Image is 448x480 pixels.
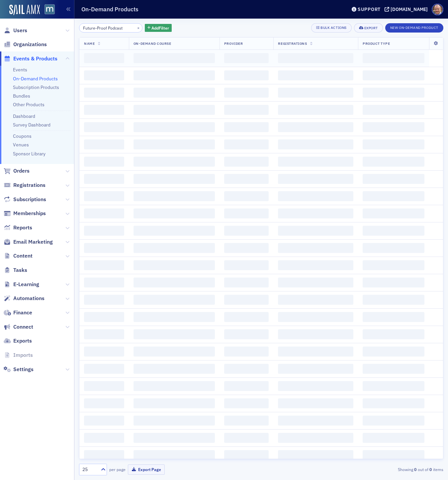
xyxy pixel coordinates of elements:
span: ‌ [363,122,424,132]
span: Name [84,41,95,46]
span: ‌ [224,191,269,201]
a: Memberships [4,210,46,217]
a: SailAMX [9,5,40,15]
button: New On-Demand Product [385,23,443,33]
span: ‌ [224,329,269,339]
span: ‌ [278,88,353,98]
span: ‌ [224,157,269,167]
span: ‌ [363,398,424,408]
span: ‌ [134,260,215,270]
span: ‌ [134,70,215,80]
span: ‌ [134,122,215,132]
a: Settings [4,366,34,373]
span: ‌ [134,278,215,287]
span: Connect [13,323,33,331]
span: ‌ [278,226,353,236]
span: ‌ [278,433,353,443]
span: ‌ [278,260,353,270]
a: Email Marketing [4,238,53,246]
span: ‌ [134,88,215,98]
span: ‌ [84,226,124,236]
span: Email Marketing [13,238,53,246]
span: ‌ [363,329,424,339]
button: [DOMAIN_NAME] [385,7,430,12]
span: ‌ [84,381,124,391]
span: Content [13,252,33,260]
span: ‌ [134,53,215,63]
span: ‌ [84,278,124,287]
span: ‌ [363,105,424,115]
span: ‌ [84,208,124,218]
span: ‌ [134,347,215,357]
button: AddFilter [145,24,172,32]
span: ‌ [278,450,353,460]
span: ‌ [134,243,215,253]
span: ‌ [363,416,424,426]
span: ‌ [134,105,215,115]
img: SailAMX [45,4,55,15]
span: ‌ [363,243,424,253]
span: ‌ [278,208,353,218]
a: Connect [4,323,33,331]
span: ‌ [84,88,124,98]
span: ‌ [84,433,124,443]
button: Bulk Actions [311,23,351,33]
a: Finance [4,309,32,316]
div: Showing out of items [326,466,443,472]
a: Tasks [4,267,27,274]
a: Subscriptions [4,196,46,203]
span: ‌ [84,364,124,374]
span: ‌ [134,226,215,236]
span: ‌ [278,70,353,80]
span: ‌ [363,347,424,357]
span: ‌ [363,381,424,391]
span: ‌ [278,364,353,374]
span: E-Learning [13,281,39,288]
span: Product Type [363,41,390,46]
span: ‌ [363,70,424,80]
span: ‌ [278,312,353,322]
span: ‌ [224,122,269,132]
span: ‌ [84,122,124,132]
span: ‌ [363,364,424,374]
label: per page [109,466,126,472]
span: ‌ [134,174,215,184]
span: ‌ [224,398,269,408]
span: Finance [13,309,32,316]
span: ‌ [84,174,124,184]
span: ‌ [278,381,353,391]
span: Exports [13,337,32,345]
h1: On-Demand Products [81,5,138,13]
span: Users [13,27,27,34]
a: Content [4,252,33,260]
button: Export [354,23,383,33]
span: Reports [13,224,32,231]
span: Registrations [278,41,307,46]
button: × [135,25,141,31]
span: ‌ [278,122,353,132]
a: Dashboard [13,113,35,119]
div: Support [358,6,381,12]
span: ‌ [84,53,124,63]
span: ‌ [363,208,424,218]
span: ‌ [224,381,269,391]
span: ‌ [278,243,353,253]
span: Organizations [13,41,47,48]
span: ‌ [84,312,124,322]
a: Events [13,67,27,73]
a: Reports [4,224,32,231]
span: ‌ [224,243,269,253]
span: ‌ [278,53,353,63]
span: Orders [13,167,30,175]
span: ‌ [84,191,124,201]
span: ‌ [224,450,269,460]
div: Export [364,26,378,30]
span: ‌ [224,347,269,357]
span: ‌ [278,174,353,184]
span: ‌ [134,398,215,408]
span: ‌ [84,416,124,426]
span: ‌ [363,433,424,443]
span: ‌ [134,157,215,167]
span: ‌ [224,208,269,218]
span: ‌ [278,347,353,357]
